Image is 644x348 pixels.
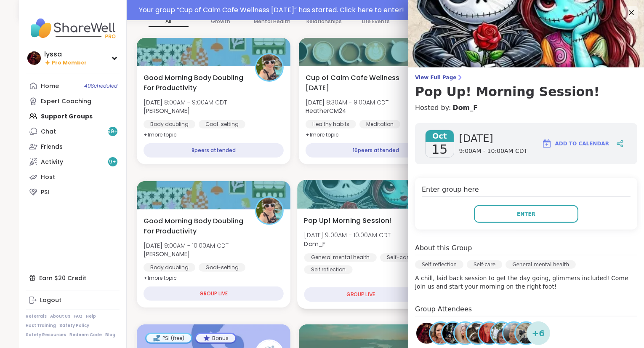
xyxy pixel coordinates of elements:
a: Help [86,313,96,319]
img: mrsperozek43 [442,323,463,344]
div: PSI [41,188,49,197]
span: [DATE] 9:00AM - 10:00AM CDT [304,231,391,239]
span: Enter [517,210,535,218]
a: lyssa [415,321,439,345]
b: [PERSON_NAME] [144,107,190,115]
img: irisanne [455,323,476,344]
a: Home40Scheduled [26,78,120,94]
div: 16 peers attended [306,143,446,158]
h4: About this Group [415,243,472,253]
span: + 6 [532,327,545,340]
div: Chat [41,128,56,136]
a: FAQ [74,313,82,319]
img: Sadiesaid [479,323,500,344]
span: [DATE] 8:00AM - 9:00AM CDT [144,98,227,107]
span: 15 [431,142,447,157]
div: Healthy habits [306,120,356,128]
div: PSI (free) [146,334,191,343]
img: ShareWell Nav Logo [26,13,120,43]
div: Logout [40,296,61,305]
span: 40 Scheduled [84,83,117,89]
p: All [149,16,189,27]
span: [DATE] [459,132,528,145]
a: View Full PagePop Up! Morning Session! [415,74,637,99]
h4: Enter group here [422,185,631,197]
span: [DATE] 8:30AM - 9:00AM CDT [306,98,389,107]
img: lyssa [27,51,41,65]
img: Monica2025 [503,323,524,344]
p: Life Events [362,16,390,27]
a: Safety Resources [26,332,66,338]
a: Sadiesaid [478,321,501,345]
span: 9:00AM - 10:00AM CDT [459,147,528,155]
b: [PERSON_NAME] [144,250,190,258]
img: Adrienne_QueenOfTheDawn [256,198,282,224]
a: Redeem Code [69,332,102,338]
p: Relationships [306,16,342,27]
div: GROUP LIVE [304,287,418,302]
div: Body doubling [144,120,195,128]
a: Chat99+ [26,124,120,139]
span: Pop Up! Morning Session! [304,215,392,225]
a: Dom_F [452,103,478,113]
div: Goal-setting [199,263,245,272]
a: Safety Policy [59,323,89,329]
div: Host [41,173,55,182]
div: Bonus [196,334,235,343]
div: General mental health [304,253,377,262]
a: Host Training [26,323,56,329]
div: Home [41,82,59,91]
a: Amie89 [514,321,538,345]
a: Expert Coaching [26,94,120,109]
p: Growth [211,16,230,27]
a: Monica2025 [502,321,526,345]
a: About Us [50,313,70,319]
a: Logout [26,293,120,308]
span: Oct [426,130,454,142]
a: Host [26,169,120,185]
span: Add to Calendar [555,140,609,147]
img: Aydencossette [467,323,488,344]
div: Self reflection [415,260,463,269]
div: Earn $20 Credit [26,270,120,286]
a: Referrals [26,313,47,319]
span: 9 + [109,158,117,166]
div: Expert Coaching [41,97,91,106]
button: Enter [474,205,578,223]
a: Friends [26,139,120,154]
div: Friends [41,143,63,151]
img: Amie89 [516,323,537,344]
h4: Group Attendees [415,304,637,316]
img: ShareWell Logomark [542,139,552,149]
a: Aydencossette [466,321,489,345]
span: Cup of Calm Cafe Wellness [DATE] [306,73,408,93]
div: Body doubling [144,263,195,272]
div: General mental health [506,260,576,269]
div: Meditation [359,120,400,128]
img: laurareidwitt [491,323,512,344]
p: A chill, laid back session to get the day going, glimmers included! Come join us and start your m... [415,274,637,291]
a: LynnM [429,321,452,345]
span: View Full Page [415,74,637,81]
div: Goal-setting [199,120,245,128]
img: LynnM [430,323,451,344]
div: 8 peers attended [144,143,284,158]
p: Mental Health [254,16,290,27]
span: Good Morning Body Doubling For Productivity [144,73,246,93]
a: Activity9+ [26,154,120,169]
div: Your group “ Cup of Calm Cafe Wellness [DATE] ” has started. Click here to enter! [139,5,620,15]
b: Dom_F [304,240,326,248]
a: Blog [105,332,115,338]
div: GROUP LIVE [144,286,284,301]
div: Self-care [467,260,502,269]
div: lyssa [44,50,87,59]
img: lyssa [416,323,437,344]
h4: Hosted by: [415,103,637,113]
div: Self-care [381,253,419,262]
div: Self reflection [304,265,353,274]
a: irisanne [453,321,477,345]
span: [DATE] 9:00AM - 10:00AM CDT [144,241,229,250]
a: PSI [26,185,120,200]
span: 99 + [108,128,118,135]
a: laurareidwitt [490,321,514,345]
